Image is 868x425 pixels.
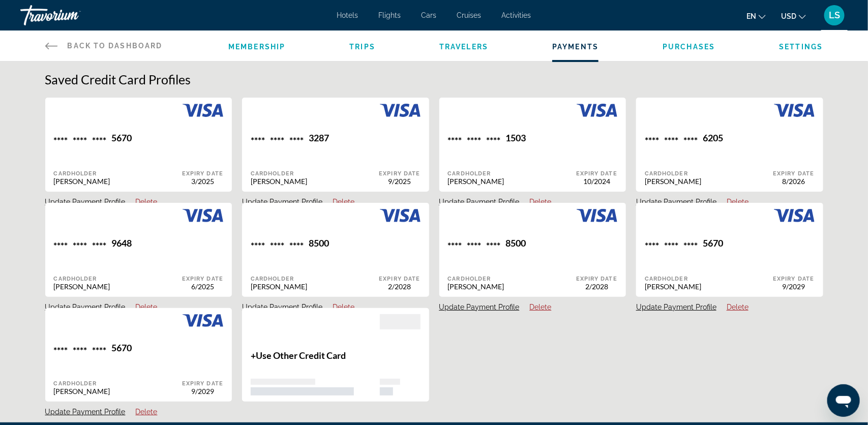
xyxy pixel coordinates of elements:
[506,132,526,146] div: 1503
[457,11,482,19] a: Cruises
[439,43,488,51] a: Travelers
[242,197,322,206] button: Update Payment Profile
[251,282,379,291] div: [PERSON_NAME]
[333,302,354,312] button: Delete
[746,9,766,23] button: Change language
[663,43,715,51] a: Purchases
[45,31,163,61] a: Back to Dashboard
[242,308,429,403] button: +Use Other Credit Card
[112,342,132,356] div: 5670
[448,282,576,291] div: [PERSON_NAME]
[45,197,126,206] button: Update Payment Profile
[781,9,806,23] button: Change currency
[251,177,379,186] div: [PERSON_NAME]
[746,12,756,20] span: en
[703,237,723,251] div: 5670
[703,132,723,146] div: 6205
[54,282,182,291] div: [PERSON_NAME]
[182,282,223,291] div: 6/2025
[182,170,223,177] div: Expiry Date
[379,11,401,19] a: Flights
[136,407,158,416] button: Delete
[183,314,223,327] img: VISA.svg
[183,104,223,117] img: VISA.svg
[68,42,163,50] span: Back to Dashboard
[576,170,617,177] div: Expiry Date
[182,380,223,387] div: Expiry Date
[727,197,749,206] button: Delete
[577,104,617,117] img: VISA.svg
[228,43,285,51] a: Membership
[182,276,223,282] div: Expiry Date
[183,209,223,222] img: VISA.svg
[136,197,158,206] button: Delete
[576,276,617,282] div: Expiry Date
[182,177,223,186] div: 3/2025
[506,237,526,251] div: 8500
[54,387,182,396] div: [PERSON_NAME]
[333,197,354,206] button: Delete
[242,302,322,312] button: Update Payment Profile
[636,197,716,206] button: Update Payment Profile
[251,350,380,361] p: +
[530,302,552,312] button: Delete
[256,350,346,361] span: Use Other Credit Card
[645,177,773,186] div: [PERSON_NAME]
[422,11,437,19] a: Cars
[576,177,617,186] div: 10/2024
[530,197,552,206] button: Delete
[439,302,520,312] button: Update Payment Profile
[309,132,329,146] div: 3287
[821,5,848,26] button: User Menu
[827,384,860,417] iframe: Button to launch messaging window
[774,209,815,222] img: VISA.svg
[781,12,796,20] span: USD
[54,380,182,387] div: Cardholder
[636,302,716,312] button: Update Payment Profile
[337,11,358,19] a: Hotels
[576,282,617,291] div: 2/2028
[448,276,576,282] div: Cardholder
[54,170,182,177] div: Cardholder
[54,177,182,186] div: [PERSON_NAME]
[45,302,126,312] button: Update Payment Profile
[379,177,420,186] div: 9/2025
[502,11,531,19] span: Activities
[645,282,773,291] div: [PERSON_NAME]
[577,209,617,222] img: VISA.svg
[774,104,815,117] img: VISA.svg
[379,276,420,282] div: Expiry Date
[112,237,132,251] div: 9648
[112,132,132,146] div: 5670
[829,10,840,20] span: LS
[20,2,122,28] a: Travorium
[45,72,823,87] h1: Saved Credit Card Profiles
[645,170,773,177] div: Cardholder
[448,177,576,186] div: [PERSON_NAME]
[773,282,814,291] div: 9/2029
[54,276,182,282] div: Cardholder
[251,276,379,282] div: Cardholder
[379,282,420,291] div: 2/2028
[136,302,158,312] button: Delete
[379,170,420,177] div: Expiry Date
[552,43,598,51] a: Payments
[439,197,520,206] button: Update Payment Profile
[780,43,823,51] a: Settings
[773,276,814,282] div: Expiry Date
[645,276,773,282] div: Cardholder
[349,43,375,51] a: Trips
[309,237,329,251] div: 8500
[45,407,126,416] button: Update Payment Profile
[380,209,421,222] img: VISA.svg
[448,170,576,177] div: Cardholder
